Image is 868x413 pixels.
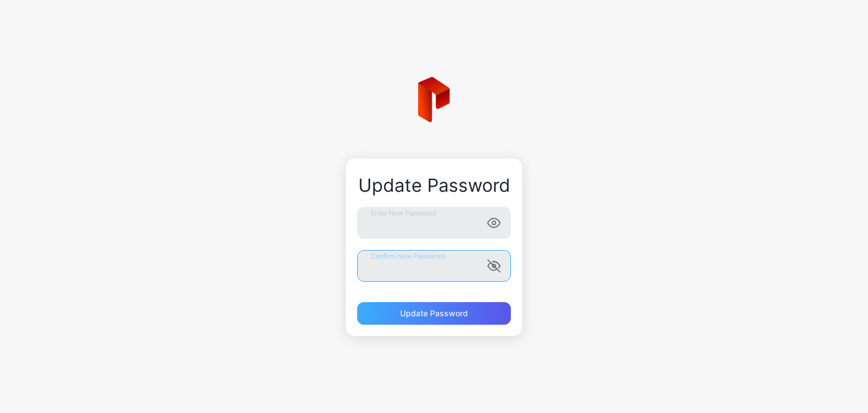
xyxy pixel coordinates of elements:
[400,309,468,318] div: Update Password
[487,259,501,273] button: Confirm New Password
[357,250,511,282] input: Confirm New Password
[357,175,511,196] div: Update Password
[487,216,501,230] button: Enter New Password
[357,302,511,325] button: Update Password
[357,207,511,239] input: Enter New Password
